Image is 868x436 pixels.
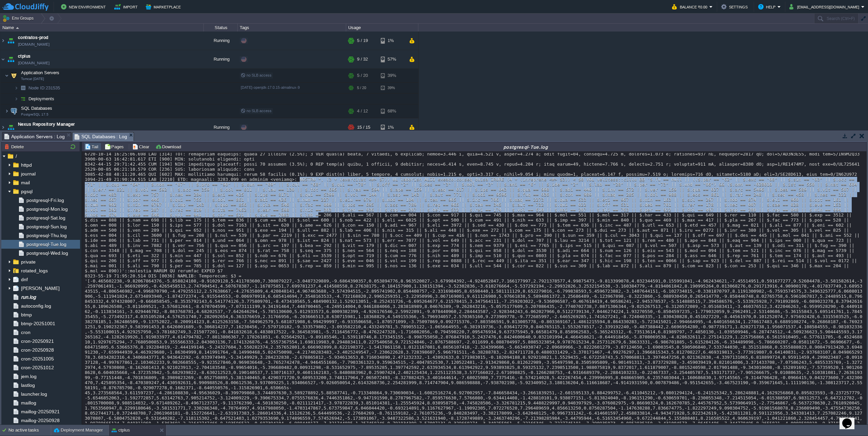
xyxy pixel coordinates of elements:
img: AMDAwAAAACH5BAEAAAAALAAAAAABAAEAAAICRAEAOw== [6,32,16,50]
div: 57% [381,50,403,68]
a: mail [20,180,31,186]
a: maillog-20250921 [20,409,61,415]
img: AMDAwAAAACH5BAEAAAAALAAAAAABAAEAAAICRAEAOw== [14,94,18,104]
span: Application Servers [20,70,60,76]
div: 5 / 20 [357,83,366,93]
a: contratos-prod [18,34,48,41]
button: [EMAIL_ADDRESS][DOMAIN_NAME] [789,3,861,11]
div: 1% [381,118,403,137]
span: SQL Databases [20,105,53,111]
a: btmp [20,312,33,318]
div: 15 / 15 [357,118,370,137]
button: Download [155,144,183,150]
a: Deployments [28,96,55,102]
a: ctplus [18,53,31,60]
button: Env Groups [2,14,36,23]
div: 1% [381,32,403,50]
a: [DOMAIN_NAME] [18,60,50,66]
img: AMDAwAAAACH5BAEAAAAALAAAAAABAAEAAAICRAEAOw== [6,118,16,137]
div: Running [204,50,238,68]
a: postgresql-Sat.log [25,215,66,221]
a: postgresql-Sun.log [25,224,68,230]
a: Node ID:231535 [28,85,61,91]
a: httpd [20,162,33,168]
a: Nexus Repository Manager [18,121,75,128]
a: / [14,153,18,159]
a: maillog [20,400,37,406]
a: lastlog [20,382,36,388]
a: postgresql-Tue.log [25,241,67,247]
button: Deployment Manager [54,427,103,434]
a: SQL DatabasesPostgreSQL 17.5 [20,106,53,111]
div: 5 / 19 [357,32,368,50]
a: [PERSON_NAME] [20,285,61,291]
a: dnf [20,276,29,283]
a: postgresql-Mon.log [25,206,69,212]
a: cron-20251012 [20,365,55,371]
span: cron [20,329,32,335]
button: New Environment [61,3,108,11]
span: no SLB access [241,109,272,113]
img: AMDAwAAAACH5BAEAAAAALAAAAAABAAEAAAICRAEAOw== [5,104,9,118]
span: no SLB access [241,73,272,77]
button: Clear [132,144,151,150]
div: 4 / 12 [357,104,368,118]
a: btmp-20251001 [20,320,56,327]
span: Application Servers : Log [4,132,65,141]
span: autoconfig.log [20,303,52,309]
a: journal [20,171,37,177]
a: pgsql [20,188,34,194]
a: jem.log [20,373,38,379]
img: AMDAwAAAACH5BAEAAAAALAAAAAABAAEAAAICRAEAOw== [5,69,9,82]
a: Application ServersTomcat [DATE] [20,70,60,75]
a: rotated_logs [20,268,49,274]
button: Pages [104,144,126,150]
button: Settings [721,3,750,11]
a: launcher.log [20,391,48,397]
span: maillog-20250928 [20,417,61,423]
iframe: chat widget [840,409,861,429]
a: cron-20251005 [20,356,55,362]
span: Node ID: [28,85,46,90]
img: AMDAwAAAACH5BAEAAAAALAAAAAABAAEAAAICRAEAOw== [14,83,18,93]
div: Status [204,24,237,32]
img: AMDAwAAAACH5BAEAAAAALAAAAAABAAEAAAICRAEAOw== [16,27,19,29]
div: Usage [347,24,418,32]
span: PostgreSQL 17.5 [21,112,48,117]
button: Tail [85,144,100,150]
a: cron-20250928 [20,347,55,353]
button: Import [114,3,140,11]
div: Name [1,24,203,32]
div: Running [204,118,238,137]
a: cron-20250921 [20,338,55,344]
img: AMDAwAAAACH5BAEAAAAALAAAAAABAAEAAAICRAEAOw== [0,118,6,137]
a: private [20,259,37,265]
button: Delete [4,144,26,150]
a: postgresql-Fri.log [25,197,65,203]
div: 39% [381,69,403,82]
a: postgresql-Thu.log [25,232,68,238]
img: AMDAwAAAACH5BAEAAAAALAAAAAABAAEAAAICRAEAOw== [18,94,28,104]
a: run.log [20,294,37,300]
